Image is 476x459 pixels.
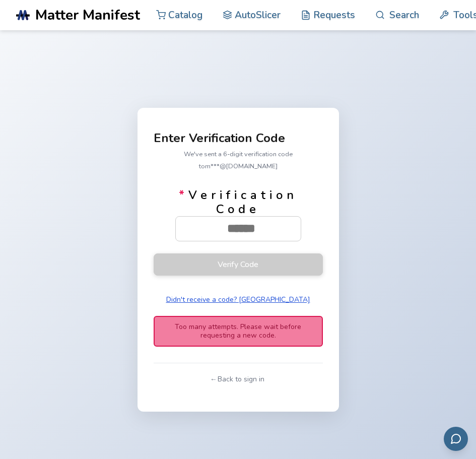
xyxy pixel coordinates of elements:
[208,371,268,387] button: ← Back to sign in
[176,217,307,241] input: *Verification Code
[35,7,140,23] span: Matter Manifest
[154,253,323,276] button: Verify Code
[162,292,314,308] button: Didn't receive a code? [GEOGRAPHIC_DATA]
[154,132,323,144] p: Enter Verification Code
[154,316,323,346] aside: Too many attempts. Please wait before requesting a new code.
[154,148,323,172] p: We've sent a 6-digit verification code to m***@[DOMAIN_NAME]
[444,427,468,451] button: Send feedback via email
[175,188,301,241] label: Verification Code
